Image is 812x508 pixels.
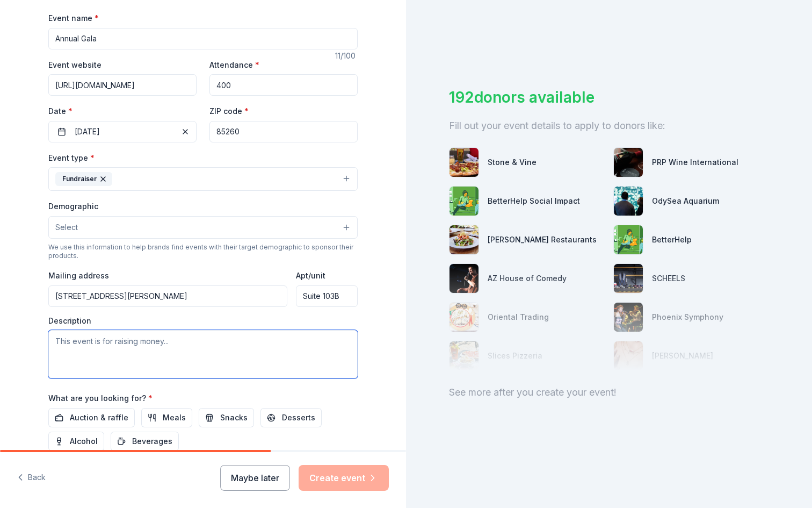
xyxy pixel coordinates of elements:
label: Event name [48,13,99,24]
div: We use this information to help brands find events with their target demographic to sponsor their... [48,243,358,260]
label: Event website [48,60,102,70]
button: Meals [141,408,192,427]
div: Fill out your event details to apply to donors like: [449,117,769,134]
div: See more after you create your event! [449,384,769,401]
div: 192 donors available [449,86,769,109]
div: 11 /100 [335,49,358,62]
input: Spring Fundraiser [48,28,358,49]
span: Desserts [282,411,315,424]
label: Event type [48,153,95,163]
button: Auction & raffle [48,408,135,427]
div: Stone & Vine [488,156,536,169]
button: Select [48,216,358,239]
label: Attendance [209,60,259,70]
label: Date [48,106,197,117]
button: Back [17,467,46,489]
input: 12345 (U.S. only) [209,121,358,142]
label: Apt/unit [296,270,325,281]
img: photo for BetterHelp Social Impact [450,187,479,216]
img: photo for Cameron Mitchell Restaurants [450,225,479,254]
input: # [296,285,358,307]
div: OdySea Aquarium [652,195,719,208]
label: Demographic [48,201,98,212]
span: Beverages [132,435,172,448]
div: Fundraiser [55,172,112,186]
button: Maybe later [220,465,290,491]
button: Alcohol [48,432,104,451]
button: Snacks [199,408,254,427]
div: [PERSON_NAME] Restaurants [488,233,597,246]
button: [DATE] [48,121,197,142]
span: Auction & raffle [70,411,128,424]
input: https://www... [48,74,197,96]
div: PRP Wine International [652,156,738,169]
label: Mailing address [48,270,109,281]
label: What are you looking for? [48,393,153,404]
span: Snacks [220,411,248,424]
img: photo for Stone & Vine [450,148,479,177]
img: photo for PRP Wine International [614,148,643,177]
div: BetterHelp [652,233,692,246]
button: Fundraiser [48,167,358,191]
button: Beverages [111,432,179,451]
div: BetterHelp Social Impact [488,195,580,208]
span: Meals [163,411,186,424]
button: Desserts [260,408,322,427]
label: ZIP code [209,106,249,117]
span: Select [55,221,78,234]
img: photo for BetterHelp [614,225,643,254]
span: Alcohol [70,435,98,448]
input: 20 [209,74,358,96]
img: photo for OdySea Aquarium [614,187,643,216]
input: Enter a US address [48,285,287,307]
label: Description [48,316,91,326]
